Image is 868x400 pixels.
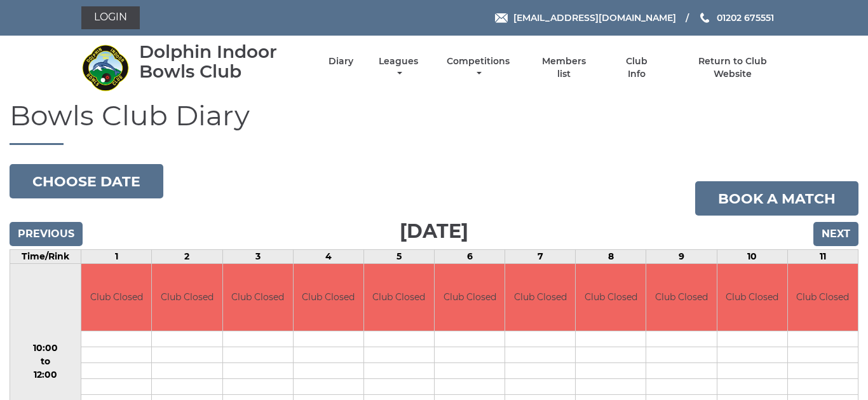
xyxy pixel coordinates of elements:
[364,264,434,331] td: Club Closed
[576,250,646,264] td: 8
[294,264,363,331] td: Club Closed
[81,6,140,29] a: Login
[329,55,353,67] a: Diary
[700,13,709,23] img: Phone us
[513,12,676,24] span: [EMAIL_ADDRESS][DOMAIN_NAME]
[787,250,858,264] td: 11
[10,222,83,246] input: Previous
[505,250,576,264] td: 7
[698,11,774,25] a: Phone us 01202 675551
[788,264,858,331] td: Club Closed
[813,222,858,246] input: Next
[376,55,421,80] a: Leagues
[10,164,163,198] button: Choose date
[646,264,716,331] td: Club Closed
[495,11,676,25] a: Email [EMAIL_ADDRESS][DOMAIN_NAME]
[717,264,787,331] td: Club Closed
[363,250,434,264] td: 5
[495,13,508,23] img: Email
[435,264,505,331] td: Club Closed
[576,264,646,331] td: Club Closed
[717,250,787,264] td: 10
[223,264,293,331] td: Club Closed
[10,100,858,145] h1: Bowls Club Diary
[535,55,593,80] a: Members list
[293,250,363,264] td: 4
[139,42,306,81] div: Dolphin Indoor Bowls Club
[10,250,81,264] td: Time/Rink
[81,264,151,331] td: Club Closed
[152,250,222,264] td: 2
[435,250,505,264] td: 6
[695,181,858,216] a: Book a match
[81,250,152,264] td: 1
[505,264,575,331] td: Club Closed
[81,44,129,92] img: Dolphin Indoor Bowls Club
[679,55,787,80] a: Return to Club Website
[152,264,222,331] td: Club Closed
[444,55,513,80] a: Competitions
[222,250,293,264] td: 3
[616,55,657,80] a: Club Info
[717,12,774,24] span: 01202 675551
[646,250,717,264] td: 9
